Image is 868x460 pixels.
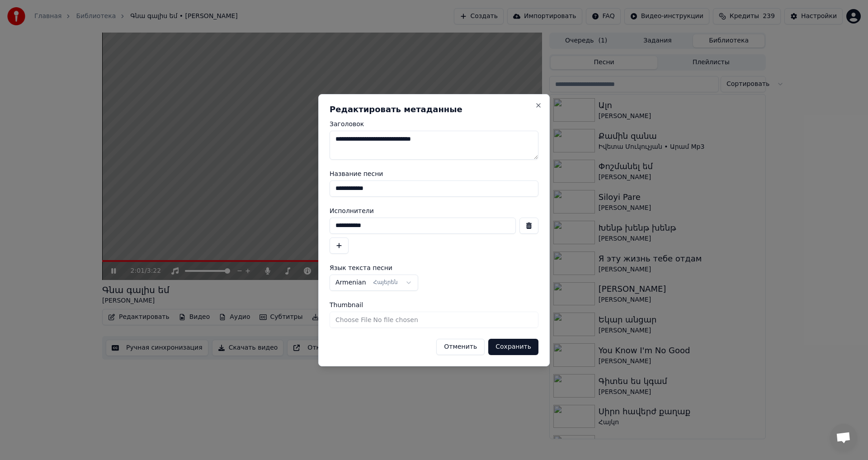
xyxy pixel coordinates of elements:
button: Отменить [436,339,485,355]
label: Название песни [330,171,538,177]
label: Исполнители [330,208,538,214]
label: Заголовок [330,121,538,127]
button: Сохранить [488,339,538,355]
span: Язык текста песни [330,265,392,271]
h2: Редактировать метаданные [330,105,538,114]
span: Thumbnail [330,302,363,308]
